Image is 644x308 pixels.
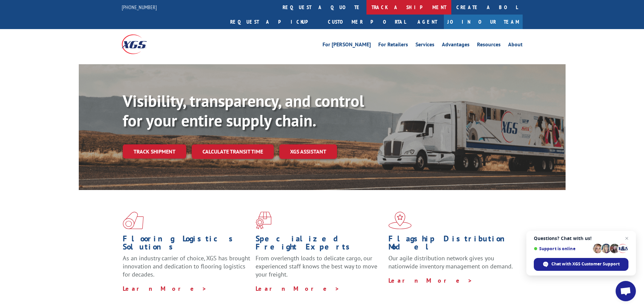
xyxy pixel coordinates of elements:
[323,42,371,49] a: For [PERSON_NAME]
[411,15,444,29] a: Agent
[256,285,340,292] a: Learn More >
[256,235,383,254] h1: Specialized Freight Experts
[279,144,337,159] a: XGS ASSISTANT
[256,212,271,229] img: xgs-icon-focused-on-flooring-red
[551,261,620,267] span: Chat with XGS Customer Support
[123,90,364,131] b: Visibility, transparency, and control for your entire supply chain.
[123,144,186,159] a: Track shipment
[123,285,207,292] a: Learn More >
[444,15,523,29] a: Join Our Team
[534,258,628,271] div: Chat with XGS Customer Support
[477,42,501,49] a: Resources
[623,234,631,242] span: Close chat
[442,42,470,49] a: Advantages
[256,254,383,284] p: From overlength loads to delicate cargo, our experienced staff knows the best way to move your fr...
[616,281,636,301] div: Open chat
[378,42,408,49] a: For Retailers
[534,236,628,241] span: Questions? Chat with us!
[323,15,411,29] a: Customer Portal
[534,246,591,251] span: Support is online
[225,15,323,29] a: Request a pickup
[123,235,251,254] h1: Flooring Logistics Solutions
[192,144,274,159] a: Calculate transit time
[123,254,250,278] span: As an industry carrier of choice, XGS has brought innovation and dedication to flooring logistics...
[388,235,516,254] h1: Flagship Distribution Model
[388,254,513,270] span: Our agile distribution network gives you nationwide inventory management on demand.
[415,42,434,49] a: Services
[388,212,412,229] img: xgs-icon-flagship-distribution-model-red
[388,277,473,284] a: Learn More >
[508,42,523,49] a: About
[123,212,144,229] img: xgs-icon-total-supply-chain-intelligence-red
[122,4,157,10] a: [PHONE_NUMBER]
